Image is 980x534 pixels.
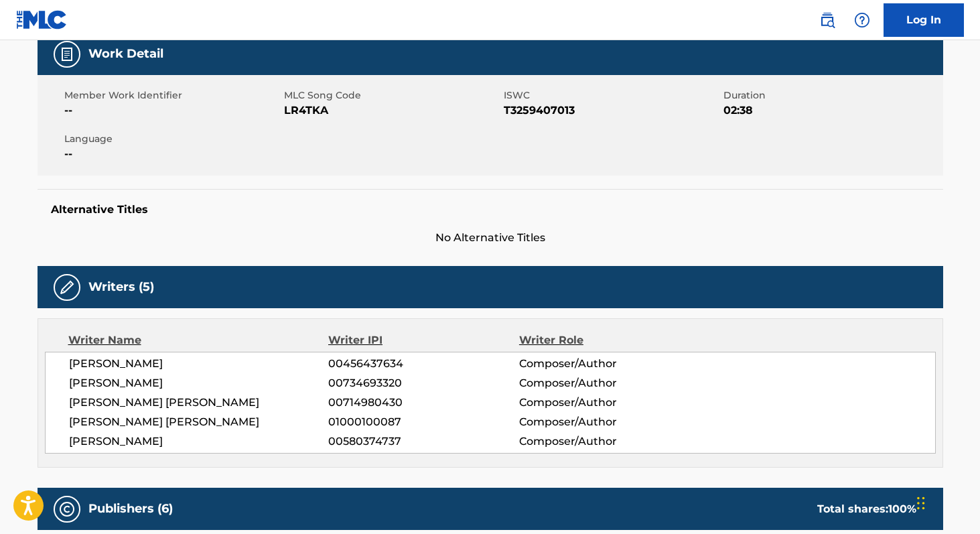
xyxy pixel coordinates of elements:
[38,230,943,246] span: No Alternative Titles
[69,433,329,450] span: [PERSON_NAME]
[69,395,329,411] span: [PERSON_NAME] [PERSON_NAME]
[88,46,163,62] h5: Work Detail
[88,501,173,517] h5: Publishers (6)
[328,356,518,372] span: 00456437634
[68,332,329,348] div: Writer Name
[504,103,720,119] span: T3259407013
[59,46,75,62] img: Work Detail
[817,501,916,517] div: Total shares:
[913,470,980,534] iframe: Chat Widget
[64,132,281,146] span: Language
[69,356,329,372] span: [PERSON_NAME]
[519,395,693,411] span: Composer/Author
[284,88,500,103] span: MLC Song Code
[59,501,75,517] img: Publishers
[723,88,940,103] span: Duration
[88,279,154,295] h5: Writers (5)
[16,10,68,29] img: MLC Logo
[519,332,693,348] div: Writer Role
[328,414,518,430] span: 01000100087
[519,356,693,372] span: Composer/Author
[849,7,876,34] div: Help
[519,375,693,391] span: Composer/Author
[51,203,930,216] h5: Alternative Titles
[884,3,964,37] a: Log In
[69,375,329,391] span: [PERSON_NAME]
[64,103,281,119] span: --
[328,433,518,450] span: 00580374737
[328,332,519,348] div: Writer IPI
[328,395,518,411] span: 00714980430
[519,433,693,450] span: Composer/Author
[814,7,841,34] a: Public Search
[917,483,925,523] div: Arrastar
[888,503,916,515] span: 100 %
[723,103,940,119] span: 02:38
[913,470,980,534] div: Widget de chat
[59,279,75,295] img: Writers
[284,103,500,119] span: LR4TKA
[519,414,693,430] span: Composer/Author
[64,146,281,162] span: --
[64,88,281,103] span: Member Work Identifier
[854,12,870,28] img: help
[69,414,329,430] span: [PERSON_NAME] [PERSON_NAME]
[504,88,720,103] span: ISWC
[328,375,518,391] span: 00734693320
[819,12,835,28] img: search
